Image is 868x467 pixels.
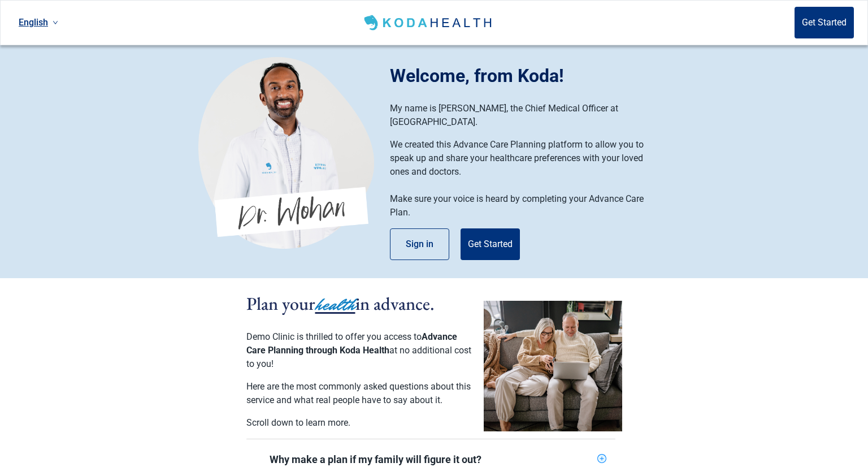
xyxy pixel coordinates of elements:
button: Get Started [461,228,520,260]
span: Plan your [246,292,315,315]
span: in advance. [355,292,435,315]
p: We created this Advance Care Planning platform to allow you to speak up and share your healthcare... [390,138,658,179]
button: Sign in [390,228,449,260]
div: Why make a plan if my family will figure it out? [270,453,593,466]
span: down [53,20,58,25]
span: Demo Clinic is thrilled to offer you access to [246,331,422,342]
span: health [315,292,355,317]
div: Welcome, from Koda! [390,62,670,89]
p: Make sure your voice is heard by completing your Advance Care Plan. [390,192,658,219]
p: Scroll down to learn more. [246,416,472,430]
img: Koda Health [362,14,496,32]
img: Koda Health [198,57,374,249]
img: planSectionCouple-CV0a0q8G.png [484,301,622,431]
a: Current language: English [14,13,63,32]
button: Get Started [795,7,854,38]
p: My name is [PERSON_NAME], the Chief Medical Officer at [GEOGRAPHIC_DATA]. [390,102,658,129]
span: plus-circle [597,454,606,463]
p: Here are the most commonly asked questions about this service and what real people have to say ab... [246,380,472,407]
